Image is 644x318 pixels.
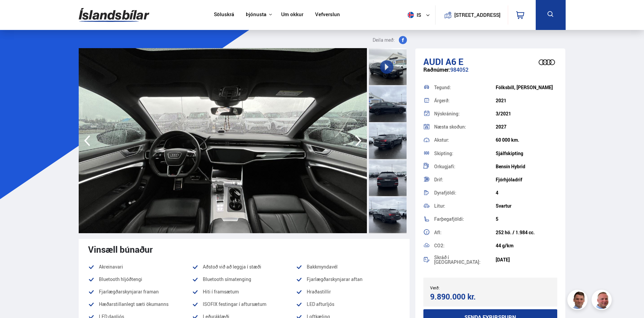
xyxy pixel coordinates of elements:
[192,275,296,283] li: Bluetooth símatenging
[214,11,234,19] a: Söluskrá
[496,124,557,130] div: 2027
[434,230,496,235] div: Afl:
[496,85,557,90] div: Fólksbíll, [PERSON_NAME]
[496,190,557,196] div: 4
[296,263,400,271] li: Bakkmyndavél
[296,300,400,308] li: LED afturljós
[246,11,266,18] button: Þjónusta
[434,125,496,129] div: Næsta skoðun:
[446,56,463,68] span: A6 E
[88,300,192,308] li: Hæðarstillanlegt sæti ökumanns
[496,164,557,169] div: Bensín Hybrid
[439,5,504,25] a: [STREET_ADDRESS]
[88,263,192,271] li: Akreinavari
[192,300,296,308] li: ISOFIX festingar í aftursætum
[457,12,498,18] button: [STREET_ADDRESS]
[434,243,496,248] div: CO2:
[434,151,496,156] div: Skipting:
[296,275,400,283] li: Fjarlægðarskynjarar aftan
[192,288,296,296] li: Hiti í framsætum
[496,203,557,209] div: Svartur
[434,217,496,221] div: Farþegafjöldi:
[192,263,296,271] li: Aðstoð við að leggja í stæði
[496,98,557,103] div: 2021
[593,291,613,311] img: siFngHWaQ9KaOqBr.png
[496,111,557,116] div: 3/2021
[405,12,422,18] span: is
[434,85,496,90] div: Tegund:
[434,177,496,182] div: Drif:
[496,230,557,235] div: 252 hö. / 1.984 cc.
[496,177,557,182] div: Fjórhjóladrif
[434,138,496,142] div: Akstur:
[88,288,192,296] li: Fjarlægðarskynjarar framan
[434,164,496,169] div: Orkugjafi:
[568,291,589,311] img: FbJEzSuNWCJXmdc-.webp
[496,243,557,248] div: 44 g/km
[533,52,560,73] img: brand logo
[434,255,496,264] div: Skráð í [GEOGRAPHIC_DATA]:
[79,4,149,26] img: G0Ugv5HjCgRt.svg
[423,56,444,68] span: Audi
[434,98,496,103] div: Árgerð:
[373,36,395,44] span: Deila með:
[88,275,192,283] li: Bluetooth hljóðtengi
[496,137,557,143] div: 60 000 km.
[88,244,400,254] div: Vinsæll búnaður
[315,11,340,19] a: Vefverslun
[423,67,558,80] div: 984052
[496,257,557,262] div: [DATE]
[370,36,410,44] button: Deila með:
[79,48,367,233] img: 2978707.jpeg
[496,151,557,156] div: Sjálfskipting
[405,5,435,25] button: is
[296,288,400,296] li: Hraðastillir
[434,190,496,195] div: Dyrafjöldi:
[434,111,496,116] div: Nýskráning:
[423,66,450,73] span: Raðnúmer:
[408,12,414,18] img: svg+xml;base64,PHN2ZyB4bWxucz0iaHR0cDovL3d3dy53My5vcmcvMjAwMC9zdmciIHdpZHRoPSI1MTIiIGhlaWdodD0iNT...
[496,216,557,222] div: 5
[281,11,303,19] a: Um okkur
[430,285,490,290] div: Verð:
[434,204,496,208] div: Litur:
[430,292,488,301] div: 9.890.000 kr.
